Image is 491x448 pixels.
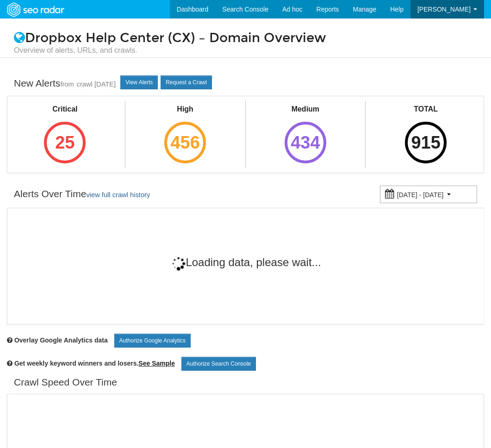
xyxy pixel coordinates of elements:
[3,1,67,18] img: SEORadar
[7,31,484,56] h1: Dropbox Help Center (CX) – Domain Overview
[44,122,86,163] div: 25
[36,104,94,115] div: Critical
[164,122,206,163] div: 456
[14,375,117,389] div: Crawl Speed Over Time
[417,6,471,13] span: [PERSON_NAME]
[138,360,175,367] a: See Sample
[120,75,158,89] a: View Alerts
[390,6,404,13] span: Help
[282,6,303,13] span: Ad hoc
[397,104,455,115] div: TOTAL
[156,104,214,115] div: High
[14,336,108,344] span: Overlay chart with Google Analytics data
[405,122,447,163] div: 915
[171,256,321,268] span: Loading data, please wait...
[14,76,116,91] div: New Alerts
[276,104,335,115] div: Medium
[161,75,212,89] a: Request a Crawl
[14,360,175,367] span: Get weekly keyword winners and losers.
[285,122,326,163] div: 434
[181,357,256,371] a: Authorize Search Console
[171,256,186,271] img: 11-4dc14fe5df68d2ae899e237faf9264d6df02605dd655368cb856cd6ce75c7573.gif
[86,191,150,199] a: view full crawl history
[397,191,444,199] small: [DATE] - [DATE]
[14,45,477,56] small: Overview of alerts, URLs, and crawls.
[60,81,74,88] small: from
[14,187,150,202] div: Alerts Over Time
[114,334,191,348] a: Authorize Google Analytics
[353,6,377,13] span: Manage
[77,81,116,88] a: crawl [DATE]
[317,6,339,13] span: Reports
